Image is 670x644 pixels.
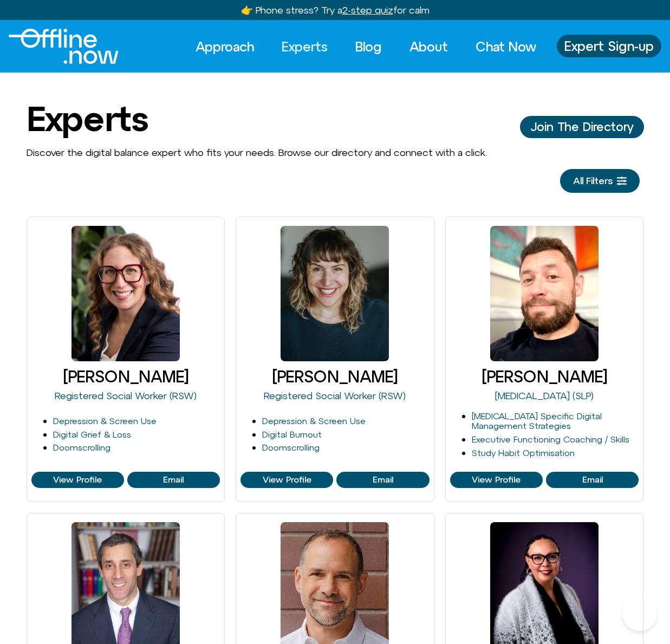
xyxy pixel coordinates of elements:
[495,390,594,401] a: [MEDICAL_DATA] (SLP)
[546,472,639,488] a: View Profile of Craig Selinger
[31,368,220,386] h3: [PERSON_NAME]
[373,475,393,485] span: Email
[240,472,333,488] a: View Profile of Cleo Haber
[573,175,613,186] span: All Filters
[582,475,603,485] span: Email
[531,120,633,133] span: Join The Directory
[272,35,337,58] a: Experts
[9,29,119,64] img: Offline.Now logo in white. Text of the words offline.now with a line going through the "O"
[186,35,546,58] nav: Menu
[560,169,640,193] a: All Filters
[163,475,184,485] span: Email
[53,430,131,439] a: Digital Grief & Loss
[400,35,458,58] a: About
[240,368,430,386] h3: [PERSON_NAME]
[53,443,110,452] a: Doomscrolling
[342,4,393,16] u: 2-step quiz
[346,35,392,58] a: Blog
[564,39,654,53] span: Expert Sign-up
[336,472,429,488] a: View Profile of Cleo Haber
[450,472,543,488] a: View Profile of Craig Selinger
[557,35,661,57] a: Expert Sign-up
[472,448,575,458] a: Study Habit Optimisation
[262,416,366,426] a: Depression & Screen Use
[262,443,320,452] a: Doomscrolling
[27,147,487,158] span: Discover the digital balance expert who fits your needs. Browse our directory and connect with a ...
[262,430,322,439] a: Digital Burnout
[127,472,220,488] a: View Profile of Blair Wexler-Singer
[622,596,657,631] iframe: Botpress
[472,434,629,444] a: Executive Functioning Coaching / Skills
[241,4,430,16] a: 👉 Phone stress? Try a2-step quizfor calm
[520,116,644,138] a: Join The Director
[264,390,406,401] a: Registered Social Worker (RSW)
[27,100,148,138] h1: Experts
[31,472,124,488] a: View Profile of Blair Wexler-Singer
[472,475,521,485] span: View Profile
[263,475,311,485] span: View Profile
[53,475,102,485] span: View Profile
[472,411,602,431] a: [MEDICAL_DATA] Specific Digital Management Strategies
[450,368,639,386] h3: [PERSON_NAME]
[186,35,264,58] a: Approach
[55,390,197,401] a: Registered Social Worker (RSW)
[53,416,157,426] a: Depression & Screen Use
[466,35,546,58] a: Chat Now
[9,29,100,64] div: Logo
